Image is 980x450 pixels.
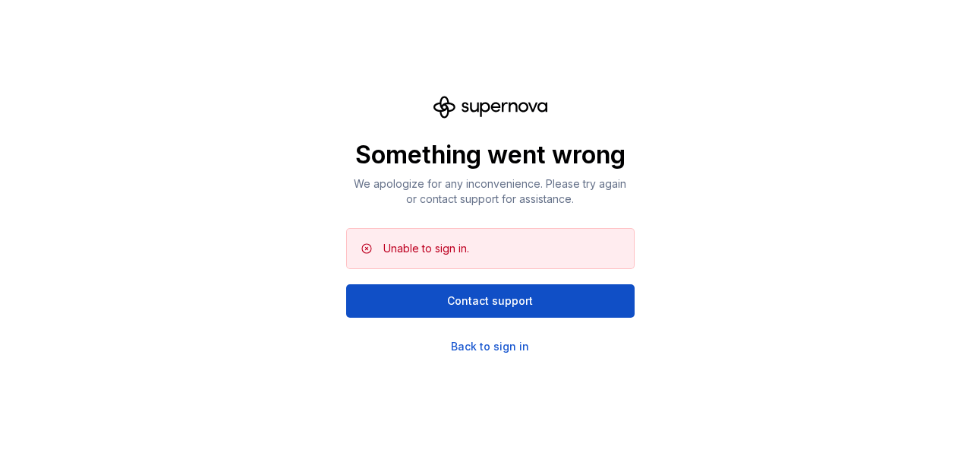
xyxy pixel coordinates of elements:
div: Unable to sign in. [383,241,469,256]
a: Back to sign in [451,339,529,354]
span: Contact support [447,293,533,309]
p: Something went wrong [346,140,635,170]
p: We apologize for any inconvenience. Please try again or contact support for assistance. [346,176,635,207]
button: Contact support [346,284,635,318]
